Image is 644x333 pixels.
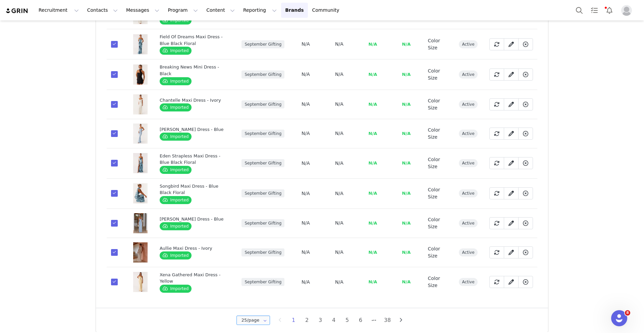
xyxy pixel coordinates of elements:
button: Messages [122,3,163,18]
span: N/A [302,41,310,47]
img: Chantelle_Maxi_Dress_Ivory_5jpg.jpg [133,94,148,114]
img: Field_Of_Dreams_Maxi_Dress_Blue_Black_Floral_5jpg.jpg [133,34,148,54]
span: N/A [369,191,377,196]
span: N/A [369,250,377,255]
div: Color Size [428,67,447,82]
span: active [459,189,477,197]
span: active [459,130,477,138]
span: Imported [160,285,192,293]
span: September Gifting [241,189,284,197]
img: grin logo [5,8,29,14]
span: N/A [335,131,343,136]
span: Imported [160,166,192,174]
div: Songbird Maxi Dress - Blue Black Floral [160,183,226,196]
span: N/A [302,220,310,226]
button: Notifications [602,3,617,18]
span: active [459,278,477,286]
div: Color Size [428,186,447,200]
span: active [459,248,477,256]
span: N/A [402,72,411,77]
span: N/A [369,102,377,107]
span: N/A [402,221,411,226]
button: Content [202,3,239,18]
span: September Gifting [241,130,284,138]
span: N/A [335,41,343,47]
span: Imported [160,222,192,230]
span: N/A [402,279,411,284]
div: Chantelle Maxi Dress - Ivory [160,97,226,104]
button: Program [164,3,202,18]
div: Field Of Dreams Maxi Dress - Blue Black Floral [160,34,226,47]
span: active [459,70,477,79]
img: Aullie_Maxi_Dress_Ivory_5-Exposure_Peppermayojpg.jpg [133,242,148,263]
span: N/A [335,72,343,77]
span: active [459,40,477,48]
li: 38 [382,316,392,325]
span: N/A [402,191,411,196]
div: Color Size [428,97,447,111]
span: September Gifting [241,219,284,227]
a: Community [308,3,346,18]
span: N/A [335,101,343,107]
div: Color Size [428,275,447,289]
img: Anastasia_Maxi_Dress_Blue_5-Exposure_Peppermayojpg_e8c948fd-1c2e-47cb-b134-84eaa4c8111a.jpg [133,213,148,233]
div: Xena Gathered Maxi Dress - Yellow [160,272,226,285]
div: Color Size [428,127,447,141]
img: Eden_Strapless_Maxi_Dress_Blue_Black_Floral_5jpg.jpg [133,153,148,173]
span: Imported [160,16,192,25]
div: Color Size [428,156,447,170]
div: Breaking News Mini Dress - Black [160,64,226,77]
li: 1 [288,316,299,325]
span: N/A [402,42,411,47]
span: September Gifting [241,278,284,286]
div: [PERSON_NAME] Dress - Blue [160,216,226,223]
span: N/A [402,160,411,165]
div: [PERSON_NAME] Dress - Blue [160,126,226,133]
span: N/A [302,160,310,166]
span: N/A [402,102,411,107]
span: active [459,219,477,227]
img: Xena_Gathered_Maxi_Dress_Yellow_5_Peppermayojpg.jpg [133,272,148,292]
span: 8 [625,310,630,316]
span: N/A [369,72,377,77]
iframe: Intercom live chat [611,310,627,326]
button: Contacts [83,3,122,18]
span: September Gifting [241,40,284,48]
li: 4 [329,316,339,325]
li: 3 [315,316,325,325]
input: Select [236,316,270,325]
span: N/A [302,131,310,136]
div: Color Size [428,216,447,230]
button: Reporting [239,3,281,18]
span: N/A [302,249,310,255]
span: N/A [302,101,310,107]
span: N/A [302,279,310,285]
button: Recruitment [35,3,83,18]
span: September Gifting [241,100,284,108]
span: active [459,100,477,108]
span: N/A [335,160,343,166]
span: Imported [160,77,192,85]
span: September Gifting [241,70,284,79]
span: Imported [160,251,192,259]
span: N/A [369,221,377,226]
span: N/A [402,131,411,136]
div: Eden Strapless Maxi Dress - Blue Black Floral [160,153,226,166]
span: N/A [369,279,377,284]
a: Brands [281,3,308,18]
span: Imported [160,196,192,204]
li: 6 [356,316,366,325]
div: Aullie Maxi Dress - Ivory [160,245,226,252]
span: Imported [160,133,192,141]
span: September Gifting [241,159,284,167]
img: Breaking_News_Mini_Dress_Black_4jpg.jpg [133,64,148,85]
button: Search [572,3,587,18]
div: Color Size [428,245,447,259]
img: placeholder-profile.jpg [621,5,632,16]
span: N/A [369,131,377,136]
span: Imported [160,103,192,111]
img: Songbird_Maxi_Dress_Blue_Black_Floral_5jpg.jpg [133,183,148,203]
span: N/A [302,72,310,77]
span: N/A [335,220,343,226]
